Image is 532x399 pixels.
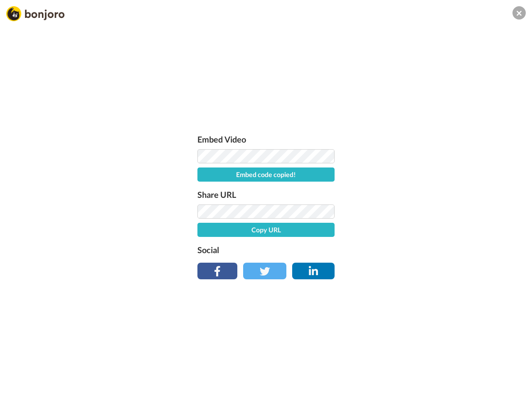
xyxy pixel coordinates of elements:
[197,243,335,256] label: Social
[197,188,335,201] label: Share URL
[6,6,64,21] img: Bonjoro Logo
[197,167,335,182] button: Embed code copied!
[197,133,335,146] label: Embed Video
[197,223,335,237] button: Copy URL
